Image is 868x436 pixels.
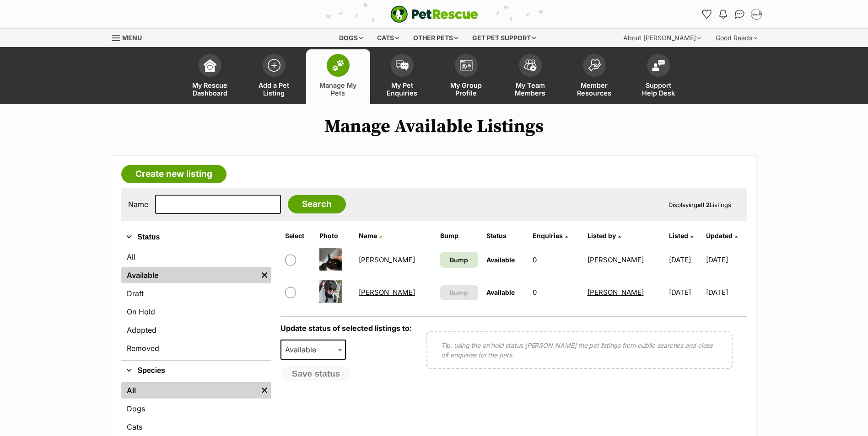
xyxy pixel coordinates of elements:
a: Favourites [700,7,714,21]
span: Available [280,340,346,360]
th: Select [281,229,315,243]
a: [PERSON_NAME] [588,288,644,297]
label: Name [128,200,148,208]
span: My Pet Enquiries [382,81,423,97]
div: Status [121,247,271,360]
p: Tip: using the on hold status [PERSON_NAME] the pet listings from public searches and close off e... [441,340,718,360]
a: Listed by [588,232,621,239]
a: Create new listing [121,165,226,183]
span: My Rescue Dashboard [189,81,231,97]
span: Listed by [588,232,616,239]
span: Manage My Pets [318,81,359,97]
a: [PERSON_NAME] [359,288,415,297]
a: Updated [706,232,738,239]
img: manage-my-pets-icon-02211641906a0b7f246fdf0571729dbe1e7629f14944591b6c1af311fb30b64b.svg [332,59,345,71]
th: Status [483,229,528,243]
a: Remove filter [258,267,271,283]
a: Add a Pet Listing [242,49,306,104]
img: chat-41dd97257d64d25036548639549fe6c8038ab92f7586957e7f3b1b290dea8141.svg [735,10,744,19]
a: Listed [669,232,693,239]
img: help-desk-icon-fdf02630f3aa405de69fd3d07c3f3aa587a6932b1a1747fa1d2bba05be0121f9.svg [652,60,665,71]
a: All [121,249,271,265]
button: My account [749,7,764,21]
div: Cats [371,29,405,47]
a: Member Resources [562,49,626,104]
a: All [121,382,258,399]
ul: Account quick links [700,7,764,21]
button: Bump [440,285,478,300]
span: Displaying Listings [669,201,731,208]
a: Menu [112,29,148,45]
a: Removed [121,340,271,356]
img: group-profile-icon-3fa3cf56718a62981997c0bc7e787c4b2cf8bcc04b72c1350f741eb67cf2f40e.svg [460,60,473,71]
a: Manage My Pets [306,49,370,104]
input: Search [288,195,346,213]
span: Available [486,256,515,264]
a: Enquiries [533,232,568,239]
span: My Team Members [510,81,551,97]
a: My Rescue Dashboard [178,49,242,104]
img: pet-enquiries-icon-7e3ad2cf08bfb03b45e93fb7055b45f3efa6380592205ae92323e6603595dc1f.svg [396,60,409,70]
a: My Group Profile [434,49,498,104]
td: [DATE] [706,276,746,308]
th: Bump [437,229,482,243]
span: Available [486,288,515,296]
a: Available [121,267,258,283]
button: Notifications [716,7,731,21]
label: Update status of selected listings to: [280,324,412,333]
div: Dogs [333,29,369,47]
span: translation missing: en.admin.listings.index.attributes.enquiries [533,232,563,239]
div: About [PERSON_NAME] [617,29,707,47]
td: 0 [529,244,583,276]
span: Member Resources [574,81,615,97]
td: [DATE] [665,244,705,276]
a: [PERSON_NAME] [588,255,644,264]
a: Dogs [121,400,271,417]
td: 0 [529,276,583,308]
span: Menu [122,34,142,42]
button: Save status [280,367,352,381]
a: On Hold [121,303,271,320]
a: [PERSON_NAME] [359,255,415,264]
span: My Group Profile [446,81,487,97]
span: Updated [706,232,733,239]
strong: all 2 [697,201,710,208]
button: Status [121,231,271,243]
div: Get pet support [466,29,542,47]
td: [DATE] [665,276,705,308]
button: Species [121,365,271,377]
div: Other pets [407,29,464,47]
a: My Team Members [498,49,562,104]
span: Listed [669,232,688,239]
span: Bump [450,288,468,298]
img: Taylor Lalchere profile pic [752,10,761,19]
a: Conversations [733,7,747,21]
a: PetRescue [390,5,478,23]
span: Bump [450,255,468,265]
div: Good Reads [709,29,764,47]
img: team-members-icon-5396bd8760b3fe7c0b43da4ab00e1e3bb1a5d9ba89233759b79545d2d3fc5d0d.svg [524,59,537,71]
a: Bump [440,252,478,268]
img: member-resources-icon-8e73f808a243e03378d46382f2149f9095a855e16c252ad45f914b54edf8863c.svg [588,59,601,71]
img: dashboard-icon-eb2f2d2d3e046f16d808141f083e7271f6b2e854fb5c12c21221c1fb7104beca.svg [204,59,216,72]
span: Available [281,343,325,356]
span: Add a Pet Listing [253,81,295,97]
a: Adopted [121,322,271,338]
span: Support Help Desk [638,81,679,97]
a: Cats [121,419,271,435]
a: Name [359,232,382,239]
img: logo-e224e6f780fb5917bec1dbf3a21bbac754714ae5b6737aabdf751b685950b380.svg [390,5,478,23]
a: Remove filter [258,382,271,399]
a: Draft [121,285,271,302]
img: notifications-46538b983faf8c2785f20acdc204bb7945ddae34d4c08c2a6579f10ce5e182be.svg [719,10,727,19]
td: [DATE] [706,244,746,276]
a: My Pet Enquiries [370,49,434,104]
th: Photo [316,229,354,243]
span: Name [359,232,377,239]
a: Support Help Desk [626,49,690,104]
img: add-pet-listing-icon-0afa8454b4691262ce3f59096e99ab1cd57d4a30225e0717b998d2c9b9846f56.svg [268,59,280,72]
